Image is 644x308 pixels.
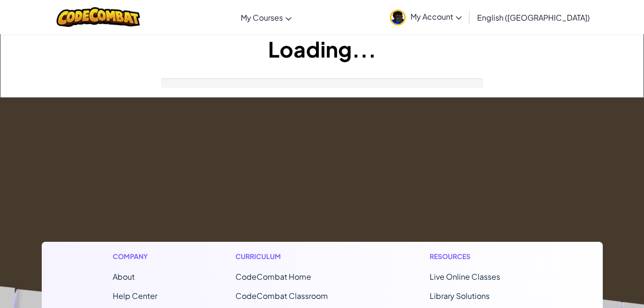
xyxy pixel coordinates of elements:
h1: Company [113,251,157,261]
a: CodeCombat Classroom [235,291,328,301]
span: CodeCombat Home [235,272,311,282]
a: Library Solutions [430,291,490,301]
h1: Resources [430,251,532,261]
span: My Account [410,12,462,22]
span: My Courses [241,12,283,23]
a: My Account [385,2,467,32]
a: Live Online Classes [430,272,500,282]
span: English ([GEOGRAPHIC_DATA]) [477,12,590,23]
h1: Loading... [0,34,644,64]
a: About [113,272,135,282]
img: avatar [390,10,406,25]
a: Help Center [113,291,157,301]
a: My Courses [236,4,296,30]
img: CodeCombat logo [57,7,141,27]
h1: Curriculum [235,251,351,261]
a: English ([GEOGRAPHIC_DATA]) [472,4,595,30]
